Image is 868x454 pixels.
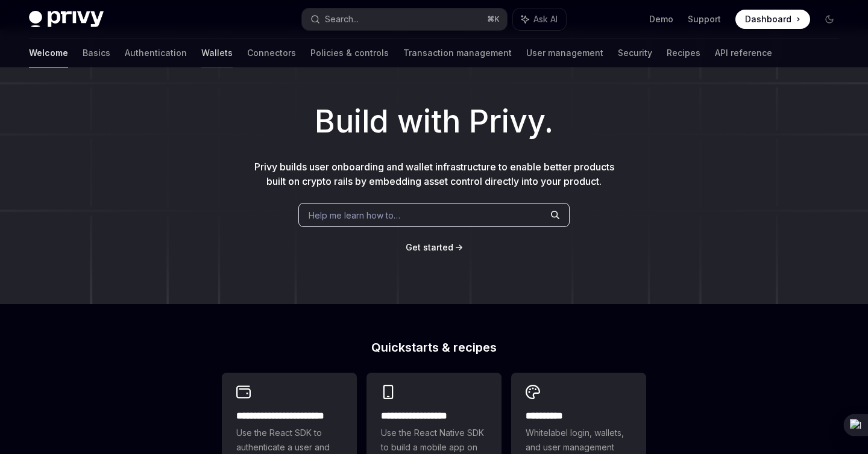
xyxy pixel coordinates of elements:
a: Get started [406,241,453,253]
a: Dashboard [735,10,810,29]
a: Demo [649,13,673,25]
a: API reference [715,39,772,67]
h1: Build with Privy. [19,98,849,145]
a: Authentication [125,39,187,67]
button: Ask AI [513,8,566,30]
a: User management [526,39,603,67]
a: Security [618,39,652,67]
a: Support [688,13,721,25]
h2: Quickstarts & recipes [222,341,646,353]
div: Search... [325,12,359,26]
span: Ask AI [533,13,558,25]
img: dark logo [29,11,104,28]
a: Transaction management [403,39,512,67]
a: Welcome [29,39,68,67]
span: Privy builds user onboarding and wallet infrastructure to enable better products built on crypto ... [254,161,614,187]
button: Toggle dark mode [820,10,839,29]
span: Help me learn how to… [309,209,400,222]
a: Connectors [247,39,296,67]
a: Basics [83,39,110,67]
span: ⌘ K [487,14,500,24]
button: Search...⌘K [302,8,506,30]
span: Get started [406,242,453,252]
a: Recipes [667,39,700,67]
span: Dashboard [745,13,791,25]
a: Policies & controls [310,39,389,67]
a: Wallets [201,39,233,67]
